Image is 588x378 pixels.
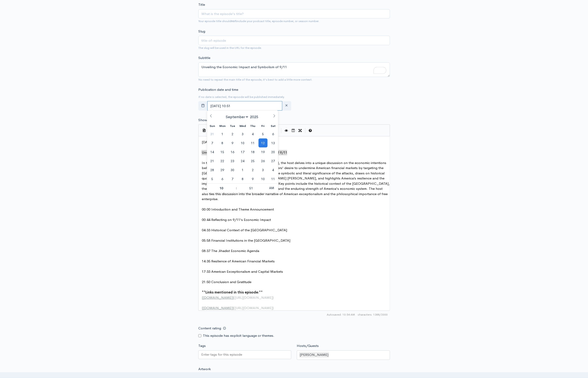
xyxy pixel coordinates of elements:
label: Publication date and time [198,87,238,92]
input: What is the episode's title? [198,9,390,19]
label: Subtitle [198,55,210,61]
label: Slug [198,29,205,34]
label: Hosts/Guests [297,343,319,349]
input: Minute [237,184,265,193]
span: September 13, 2025 [269,138,278,147]
strong: not [231,19,236,23]
button: Markdown Guide [307,127,314,134]
input: title-of-episode [198,36,390,45]
span: September 9, 2025 [228,138,237,147]
input: Year [249,114,261,119]
button: Toggle Preview [283,127,290,134]
span: 04:33 Historical Context of the [GEOGRAPHIC_DATA] [202,228,287,232]
span: [ [202,295,203,300]
span: September 2, 2025 [228,129,237,138]
span: September 26, 2025 [258,156,267,165]
span: [DOMAIN_NAME] [203,306,232,310]
input: Enter tags for this episode [201,352,243,357]
span: ( [234,306,235,310]
span: Tue [227,125,238,128]
span: September 15, 2025 [218,147,227,156]
span: September 28, 2025 [208,165,217,174]
span: September 14, 2025 [208,147,217,156]
button: Insert Show Notes Template [201,127,208,134]
label: Content rating [198,324,221,333]
span: September 22, 2025 [218,156,227,165]
span: September 16, 2025 [228,147,237,156]
select: Month [224,114,249,120]
span: September 1, 2025 [218,129,227,138]
span: Thu [248,125,258,128]
div: [PERSON_NAME] [299,352,329,358]
span: September 25, 2025 [248,156,257,165]
textarea: To enrich screen reader interactions, please activate Accessibility in Grammarly extension settings [198,62,390,77]
span: September 11, 2025 [248,138,257,147]
span: September 18, 2025 [248,147,257,156]
span: September 30, 2025 [228,165,237,174]
span: Sun [207,125,217,128]
i: | [305,128,306,133]
span: 08:37 The Jihadist Economic Agenda [202,249,259,253]
label: Show notes [198,117,217,123]
label: Title [198,2,205,7]
span: September 29, 2025 [218,165,227,174]
span: Click to toggle [265,183,278,193]
label: Artwork [198,366,211,372]
span: Autosaved: 10:54 AM [327,313,355,317]
span: ) [273,306,274,310]
span: October 10, 2025 [258,174,267,183]
span: September 20, 2025 [269,147,278,156]
span: September 24, 2025 [238,156,247,165]
span: September 19, 2025 [258,147,267,156]
span: 21:50 Conclusion and Gratitude [202,280,251,284]
span: Sat [268,125,278,128]
span: Mon [217,125,227,128]
button: clear [282,101,291,111]
span: October 1, 2025 [238,165,247,174]
span: October 7, 2025 [228,174,237,183]
span: September 23, 2025 [228,156,237,165]
span: ( [234,295,235,300]
span: October 5, 2025 [208,174,217,183]
button: toggle [198,101,208,111]
button: Toggle Fullscreen [297,127,304,134]
span: September 3, 2025 [238,129,247,138]
span: Unveiling the Economic Impact and Symbolism of 9/11 [202,150,287,155]
span: October 11, 2025 [269,174,278,183]
small: No need to repeat the main title of the episode, it's best to add a little more context. [198,78,312,82]
span: September 4, 2025 [248,129,257,138]
span: September 5, 2025 [258,129,267,138]
span: 14:35 Resilience of American Financial Markets [202,259,275,263]
span: 1388/2000 [358,313,388,317]
span: September 17, 2025 [238,147,247,156]
span: September 12, 2025 [258,138,267,147]
span: ) [273,295,274,300]
i: | [281,128,282,133]
span: August 31, 2025 [208,129,217,138]
span: September 6, 2025 [269,129,278,138]
span: 00:00 Introduction and Theme Announcement [202,207,274,211]
label: Tags [198,343,206,349]
span: 00:44 Reflecting on 9/11's Economic Impact [202,217,271,222]
small: The slug will be used in the URL for the episode. [198,46,262,50]
span: October 2, 2025 [248,165,257,174]
span: [URL][DOMAIN_NAME] [235,306,273,310]
span: [ [202,306,203,310]
span: ] [232,306,234,310]
input: Hour [207,184,235,193]
span: Fri [258,125,268,128]
span: October 9, 2025 [248,174,257,183]
span: [DATE] Post - [202,140,223,144]
label: This episode has explicit language or themes. [203,333,274,338]
span: September 10, 2025 [238,138,247,147]
span: September 21, 2025 [208,156,217,165]
span: September 7, 2025 [208,138,217,147]
span: In this episode of Dividend Cafe, airing on [DATE], the host delves into a unique discussion on t... [202,161,391,201]
span: October 6, 2025 [218,174,227,183]
span: [DOMAIN_NAME] [203,295,232,300]
span: [URL][DOMAIN_NAME] [235,295,273,300]
span: September 8, 2025 [218,138,227,147]
span: 05:58 Financial Institutions in the [GEOGRAPHIC_DATA] [202,238,290,243]
button: Toggle Side by Side [290,127,297,134]
span: ] [232,295,234,300]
